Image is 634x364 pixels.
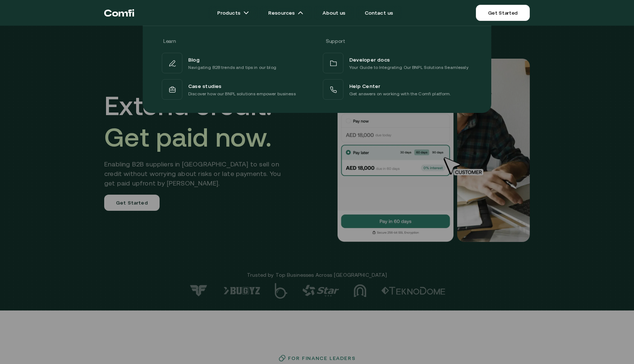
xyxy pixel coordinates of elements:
span: Developer docs [349,55,390,64]
a: Contact us [356,5,402,20]
p: Your Guide to Integrating Our BNPL Solutions Seamlessly [349,64,469,71]
p: Get answers on working with the Comfi platform. [349,90,451,98]
img: arrow icons [243,10,249,16]
a: About us [314,5,354,20]
a: BlogNavigating B2B trends and tips in our blog [160,51,313,75]
a: Return to the top of the Comfi home page [104,2,134,24]
span: Support [326,38,345,44]
a: Get Started [476,5,530,21]
a: Developer docsYour Guide to Integrating Our BNPL Solutions Seamlessly [321,51,474,75]
a: Productsarrow icons [208,5,258,20]
span: Blog [188,55,200,64]
span: Learn [163,38,176,44]
p: Navigating B2B trends and tips in our blog [188,64,276,71]
a: Case studiesDiscover how our BNPL solutions empower business [160,78,313,101]
a: Resourcesarrow icons [259,5,312,20]
img: arrow icons [298,10,303,16]
span: Help Center [349,81,380,90]
p: Discover how our BNPL solutions empower business [188,90,296,98]
a: Help CenterGet answers on working with the Comfi platform. [321,78,474,101]
span: Case studies [188,81,222,90]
